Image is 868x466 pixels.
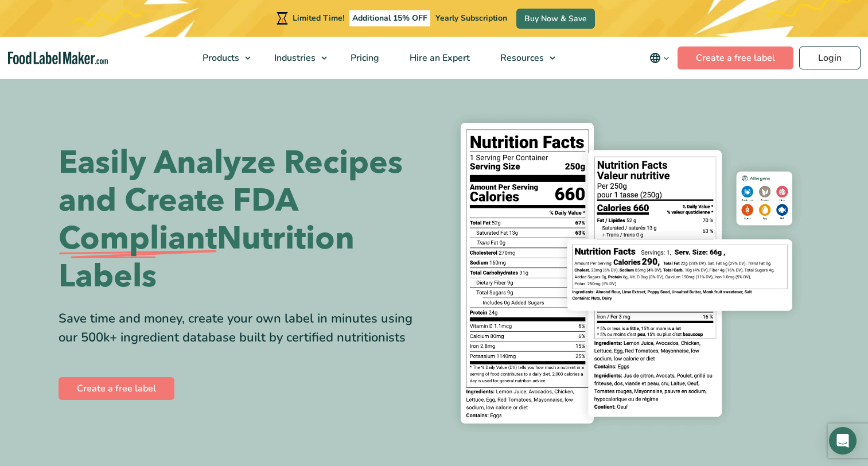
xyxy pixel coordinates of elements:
[485,37,561,79] a: Resources
[349,10,430,26] span: Additional 15% OFF
[59,309,426,347] div: Save time and money, create your own label in minutes using our 500k+ ingredient database built b...
[678,46,793,69] a: Create a free label
[59,144,426,296] h1: Easily Analyze Recipes and Create FDA Nutrition Labels
[188,37,256,79] a: Products
[406,52,471,64] span: Hire an Expert
[336,37,392,79] a: Pricing
[829,427,857,455] div: Open Intercom Messenger
[293,13,344,24] span: Limited Time!
[799,46,861,69] a: Login
[199,52,240,64] span: Products
[516,9,595,29] a: Buy Now & Save
[435,13,507,24] span: Yearly Subscription
[59,377,174,400] a: Create a free label
[347,52,380,64] span: Pricing
[59,220,217,258] span: Compliant
[271,52,317,64] span: Industries
[395,37,482,79] a: Hire an Expert
[259,37,333,79] a: Industries
[497,52,545,64] span: Resources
